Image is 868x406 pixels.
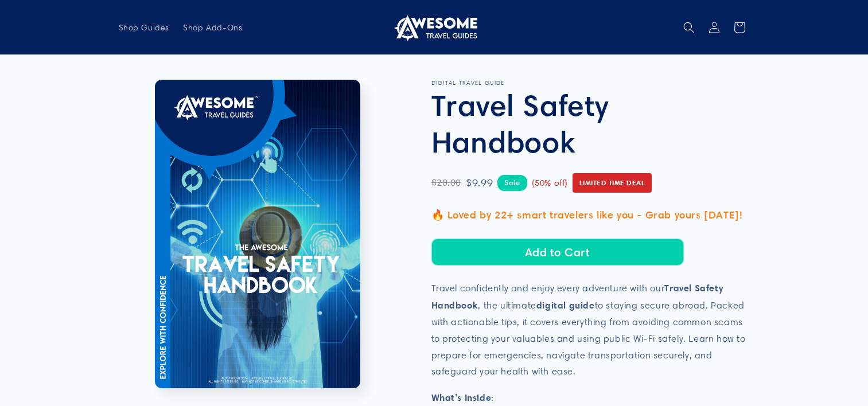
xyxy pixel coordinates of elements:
[431,392,492,403] strong: What’s Inside
[431,80,750,87] p: DIGITAL TRAVEL GUIDE
[532,175,568,191] span: (50% off)
[183,22,242,33] span: Shop Add-Ons
[431,280,750,380] p: Travel confidently and enjoy every adventure with our , the ultimate to staying secure abroad. Pa...
[497,175,527,190] span: Sale
[431,239,684,266] button: Add to Cart
[676,15,702,40] summary: Search
[391,14,477,41] img: Awesome Travel Guides
[119,80,403,395] media-gallery: Gallery Viewer
[431,206,750,224] p: 🔥 Loved by 22+ smart travelers like you - Grab yours [DATE]!
[431,282,723,311] strong: Travel Safety Handbook
[119,22,170,33] span: Shop Guides
[466,174,493,192] span: $9.99
[431,87,750,160] h1: Travel Safety Handbook
[536,299,595,311] strong: digital guide
[112,15,177,40] a: Shop Guides
[573,173,652,193] span: Limited Time Deal
[176,15,249,40] a: Shop Add-Ons
[431,175,462,192] span: $20.00
[387,9,481,45] a: Awesome Travel Guides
